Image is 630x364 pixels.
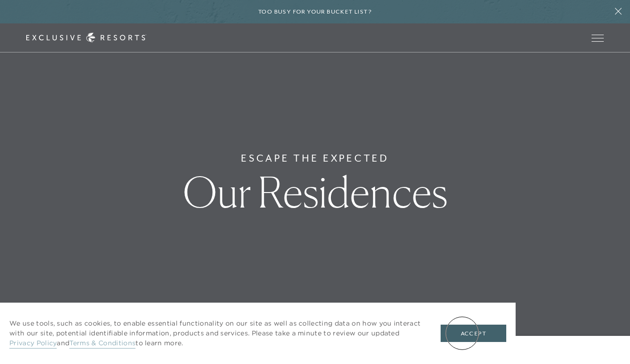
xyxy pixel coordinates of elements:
button: Open navigation [592,35,604,41]
h6: Too busy for your bucket list? [258,7,372,16]
p: We use tools, such as cookies, to enable essential functionality on our site as well as collectin... [9,319,422,348]
a: Terms & Conditions [69,339,135,349]
a: Privacy Policy [9,339,57,349]
button: Accept [441,325,506,342]
h1: Our Residences [183,171,448,213]
h6: Escape The Expected [241,151,389,166]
